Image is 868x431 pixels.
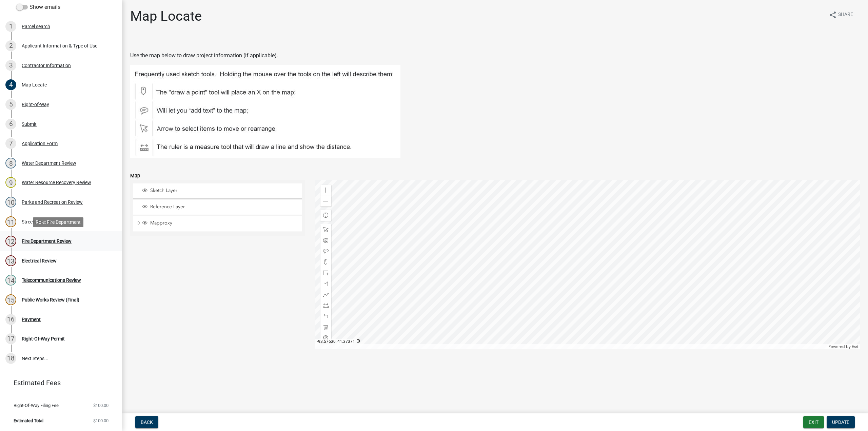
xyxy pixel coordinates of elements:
div: Fire Department Review [22,239,72,243]
div: 9 [5,177,16,188]
div: Role: Fire Department [33,217,83,227]
div: Right-Of-Way Permit [22,336,65,341]
div: 14 [5,275,16,286]
div: 2 [5,40,16,51]
div: Sketch Layer [141,188,300,194]
div: Contractor Information [22,63,71,68]
div: Payment [22,317,41,322]
div: Parcel search [22,24,50,29]
span: Share [838,11,853,19]
div: 6 [5,119,16,130]
div: Electrical Review [22,258,57,263]
div: Streets Review [22,219,53,224]
a: Estimated Fees [5,376,111,390]
button: Back [135,416,158,428]
button: shareShare [823,8,859,21]
label: Show emails [16,3,60,11]
a: Esri [852,344,858,349]
div: Submit [22,122,37,126]
div: Public Works Review (Final) [22,297,79,302]
div: 10 [5,197,16,208]
img: Map_Tools_2fdb9486-cf8f-4cbf-98eb-84a2d70bc538.JPG [130,65,400,158]
li: Mapproxy [133,216,302,232]
ul: Layer List [133,182,303,234]
div: 3 [5,60,16,71]
li: Sketch Layer [133,183,302,199]
div: Telecommunications Review [22,278,81,282]
div: 8 [5,158,16,169]
div: Powered by [827,344,860,349]
span: Back [141,419,153,425]
span: Estimated Total [14,418,43,423]
div: 12 [5,236,16,247]
div: Right-of-Way [22,102,49,107]
label: Map [130,174,140,178]
div: Water Department Review [22,161,76,165]
div: 13 [5,255,16,266]
div: 5 [5,99,16,110]
span: Sketch Layer [149,188,300,194]
p: Use the map below to draw project information (if applicable). [130,52,860,60]
button: Exit [803,416,824,428]
div: Parks and Recreation Review [22,200,83,204]
div: 17 [5,333,16,344]
h1: Map Locate [130,8,202,24]
div: 1 [5,21,16,32]
div: Applicant Information & Type of Use [22,43,97,48]
div: Zoom out [320,196,331,207]
span: Expand [136,220,141,227]
div: Find my location [320,210,331,221]
span: $100.00 [93,403,108,408]
span: Mapproxy [149,220,300,226]
span: Reference Layer [149,204,300,210]
div: 18 [5,353,16,364]
div: 4 [5,79,16,90]
span: $100.00 [93,418,108,423]
i: share [829,11,837,19]
div: 11 [5,216,16,227]
div: Reference Layer [141,204,300,211]
div: Application Form [22,141,58,146]
div: Zoom in [320,185,331,196]
div: Map Locate [22,82,47,87]
li: Reference Layer [133,200,302,215]
div: 15 [5,294,16,305]
div: Mapproxy [141,220,300,227]
div: 16 [5,314,16,325]
span: Right-Of-Way Filing Fee [14,403,59,408]
div: Water Resource Recovery Review [22,180,91,185]
div: 7 [5,138,16,149]
button: Update [827,416,855,428]
span: Update [832,419,849,425]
